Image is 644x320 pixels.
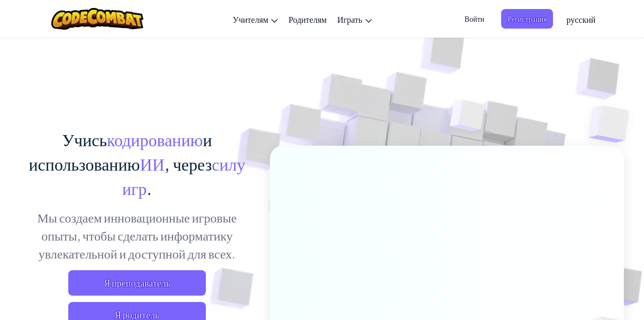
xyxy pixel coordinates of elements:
[51,8,144,30] img: CodeCombat logo
[283,5,332,33] a: Родителям
[501,9,553,29] button: Регистрация
[62,129,107,150] span: Учись
[458,9,491,29] button: Войти
[165,153,212,174] span: , через
[561,5,601,33] a: русский
[140,153,165,174] span: ИИ
[332,5,377,33] a: Играть
[228,5,284,33] a: Учителям
[430,79,506,158] img: Overlap cubes
[147,177,152,199] span: .
[21,208,254,262] p: Мы создаем инновационные игровые опыты, чтобы сделать информатику увлекательной и доступной для в...
[68,270,206,296] a: Я преподаватель
[107,129,203,150] span: кодированию
[233,14,269,25] span: Учителям
[337,14,362,25] span: Играть
[566,14,595,25] span: русский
